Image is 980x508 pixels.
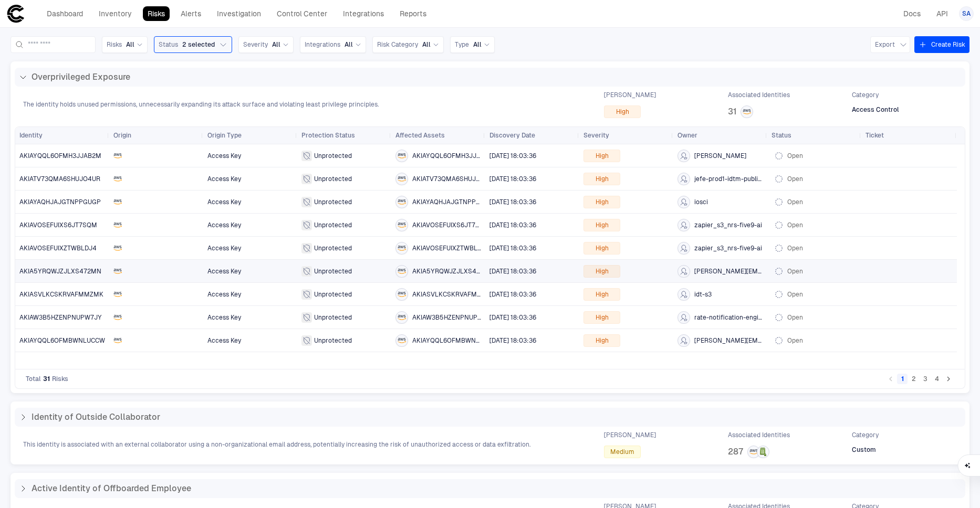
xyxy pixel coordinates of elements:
[398,336,406,345] div: AWS
[32,483,191,494] span: Active Identity of Offboarded Employee
[398,221,406,229] div: AWS
[412,313,481,322] span: AKIAW3B5HZENPNUPW7JY
[489,198,536,206] span: [DATE] 18:03:36
[596,290,609,299] span: High
[395,131,445,140] span: Affected Assets
[787,290,803,299] span: Open
[398,290,406,299] div: AWS
[113,221,122,229] div: AWS
[596,336,609,345] span: High
[866,131,884,140] span: Ticket
[772,334,820,347] button: Open
[677,131,697,140] span: Owner
[94,6,137,21] a: Inventory
[728,447,743,457] span: 287
[909,374,919,384] button: Go to page 2
[728,431,790,439] span: Associated Identities
[772,150,820,162] button: Open
[107,40,122,49] span: Risks
[176,6,206,21] a: Alerts
[772,219,820,231] button: Open
[772,173,820,185] button: Open
[412,198,481,206] span: AKIAYAQHJAJGTNPPGUGP
[596,198,609,206] span: High
[920,374,931,384] button: Go to page 3
[852,431,879,439] span: Category
[301,131,355,140] span: Protection Status
[23,100,379,109] span: The identity holds unused permissions, unnecessarily expanding its attack surface and violating l...
[489,175,536,183] span: [DATE] 18:03:36
[314,198,352,206] span: Unprotected
[787,198,803,206] span: Open
[455,40,469,49] span: Type
[314,290,352,299] span: Unprotected
[412,221,481,229] span: AKIAVOSEFUIXS6JT7SQM
[19,337,105,344] span: AKIAYQQL6OFMBWNLUCCW
[694,267,763,276] span: [PERSON_NAME][EMAIL_ADDRESS][PERSON_NAME][DOMAIN_NAME]
[212,6,266,21] a: Investigation
[314,152,352,160] span: Unprotected
[398,198,406,206] div: AWS
[852,91,879,99] span: Category
[272,40,280,49] span: All
[19,314,102,321] span: AKIAW3B5HZENPNUPW7JY
[932,374,942,384] button: Go to page 4
[19,198,101,206] span: AKIAYAQHJAJGTNPPGUGP
[412,152,481,160] span: AKIAYQQL6OFMH3JJAB2M
[412,267,481,276] span: AKIA5YRQWJZJLXS472MN
[126,40,134,49] span: All
[596,267,609,276] span: High
[314,267,352,276] span: Unprotected
[885,373,954,385] nav: pagination navigation
[787,152,803,160] span: Open
[42,6,88,21] a: Dashboard
[19,221,97,229] span: AKIAVOSEFUIXS6JT7SQM
[772,265,820,278] button: Open
[113,267,122,276] div: AWS
[728,91,790,99] span: Associated Identities
[207,175,241,183] span: Access Key
[596,152,609,160] span: High
[207,221,241,229] span: Access Key
[395,6,431,21] a: Reports
[113,198,122,206] div: AWS
[314,175,352,183] span: Unprotected
[489,131,535,140] span: Discovery Date
[314,336,352,345] span: Unprotected
[728,107,736,117] span: 31
[305,40,340,49] span: Integrations
[412,244,481,252] span: AKIAVOSEFUIXZTWBLDJ4
[398,175,406,183] div: AWS
[489,268,536,275] span: [DATE] 18:03:36
[489,221,536,229] span: [DATE] 18:03:36
[489,245,536,252] span: [DATE] 18:03:36
[489,152,536,160] span: [DATE] 18:03:36
[604,91,656,99] span: [PERSON_NAME]
[694,152,746,160] span: [PERSON_NAME]
[19,268,101,275] span: AKIA5YRQWJZJLXS472MN
[489,337,536,344] span: [DATE] 18:03:36
[207,314,241,321] span: Access Key
[19,152,101,160] span: AKIAYQQL6OFMH3JJAB2M
[694,198,708,206] span: iosci
[694,175,763,183] span: jefe-prod1-idtm-public-config-cf-invalidation
[694,221,762,229] span: zapier_s3_nrs-five9-ai
[959,6,974,21] button: SA
[19,131,43,140] span: Identity
[113,336,122,345] div: AWS
[596,244,609,252] span: High
[23,440,530,449] span: This identity is associated with an external collaborator using a non-organizational email addres...
[398,244,406,252] div: AWS
[398,152,406,160] div: AWS
[943,374,954,384] button: Go to next page
[32,412,160,422] span: Identity of Outside Collaborator
[113,131,131,140] span: Origin
[787,267,803,276] span: Open
[11,61,969,124] div: Overprivileged ExposureThe identity holds unused permissions, unnecessarily expanding its attack ...
[852,446,876,454] span: Custom
[932,6,953,21] a: API
[159,40,178,49] span: Status
[694,244,762,252] span: zapier_s3_nrs-five9-ai
[422,40,431,49] span: All
[398,313,406,322] div: AWS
